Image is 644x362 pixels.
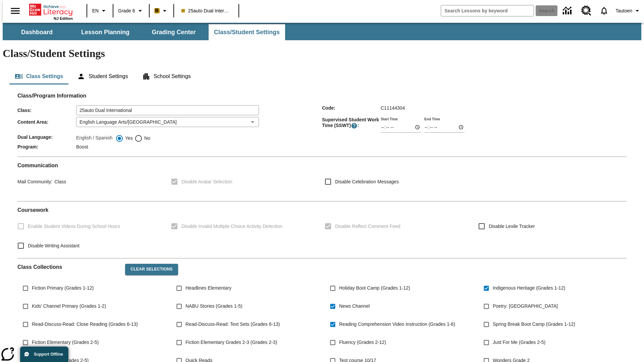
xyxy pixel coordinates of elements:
button: Clear Selections [125,264,178,275]
span: Supervised Student Work Time (SSWT) : [322,117,381,129]
span: Fiction Elementary (Grades 2-5) [32,339,99,346]
span: Fluency (Grades 2-12) [339,339,386,346]
span: Disable Celebration Messages [335,178,399,185]
button: School Settings [137,68,196,84]
div: Home [29,2,73,20]
div: SubNavbar [3,24,286,40]
span: NJ Edition [54,16,73,20]
span: Tautoen [615,7,632,14]
span: Class [52,179,66,184]
span: Reading Comprehension Video Instruction (Grades 1-6) [339,321,455,328]
span: Mail Community : [17,179,52,184]
span: Disable Avatar Selection [181,178,232,185]
span: Dual Language : [17,134,76,140]
span: Kids' Channel Primary (Grades 1-2) [32,303,106,310]
span: B [155,6,159,15]
span: Fiction Primary (Grades 1-12) [32,285,94,292]
div: Communication [17,162,627,196]
h2: Course work [17,207,627,213]
span: Read-Discuss-Read: Close Reading (Grades 6-13) [32,321,138,328]
span: Read-Discuss-Read: Text Sets (Grades 6-13) [185,321,280,328]
div: English Language Arts/[GEOGRAPHIC_DATA] [76,117,259,127]
a: Data Center [559,2,577,20]
span: Disable Writing Assistant [28,242,79,249]
button: Dashboard [3,24,70,40]
button: Profile/Settings [613,5,644,17]
span: Class : [17,108,76,113]
div: Class/Program Information [17,99,627,151]
input: search field [441,5,534,16]
button: Supervised Student Work Time is the timeframe when students can take LevelSet and when lessons ar... [351,122,358,129]
button: Language: EN, Select a language [89,5,111,17]
a: Notifications [595,2,613,19]
button: Open side menu [5,1,25,21]
button: Boost Class color is peach. Change class color [152,5,171,17]
button: Lesson Planning [72,24,139,40]
span: Enable Student Videos During School Hours [28,223,120,230]
a: Resource Center, Will open in new tab [577,2,595,20]
span: Grade 6 [118,7,135,14]
span: Disable Invalid Multiple Choice Activity Detection [181,223,282,230]
span: Boost [76,144,88,149]
span: Poetry: [GEOGRAPHIC_DATA] [493,303,558,310]
button: Grading Center [140,24,207,40]
span: News Channel [339,303,370,310]
span: Disable Reflect Comment Feed [335,223,400,230]
span: Just For Me (Grades 2-5) [493,339,545,346]
h2: Class/Program Information [17,93,627,99]
span: Code : [322,105,381,111]
label: End Time [424,116,440,121]
span: NABU Stories (Grades 1-5) [185,303,243,310]
span: Support Offline [34,352,63,357]
button: Class Settings [9,68,68,84]
span: Yes [123,135,133,142]
h2: Class Collections [17,264,120,270]
span: 25auto Dual International [181,7,231,14]
span: No [143,135,150,142]
label: Start Time [381,116,398,121]
span: Content Area : [17,119,76,125]
span: Headlines Elementary [185,285,231,292]
div: SubNavbar [3,23,641,40]
span: EN [92,7,99,14]
h2: Communication [17,162,627,169]
span: Program : [17,144,76,149]
span: Disable Lexile Tracker [489,223,535,230]
input: Class [76,105,259,115]
span: Fiction Elementary Grades 2-3 (Grades 2-3) [185,339,277,346]
button: Support Offline [20,347,68,362]
span: Holiday Boot Camp (Grades 1-12) [339,285,410,292]
button: Grade: Grade 6, Select a grade [115,5,147,17]
h1: Class/Student Settings [3,47,641,60]
span: Spring Break Boot Camp (Grades 1-12) [493,321,575,328]
label: English / Spanish [76,134,112,142]
div: Class/Student Settings [9,68,635,84]
div: Coursework [17,207,627,253]
a: Home [29,3,73,16]
button: Class/Student Settings [209,24,285,40]
span: C11144304 [381,105,405,111]
span: Indigenous Heritage (Grades 1-12) [493,285,565,292]
button: Student Settings [72,68,133,84]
